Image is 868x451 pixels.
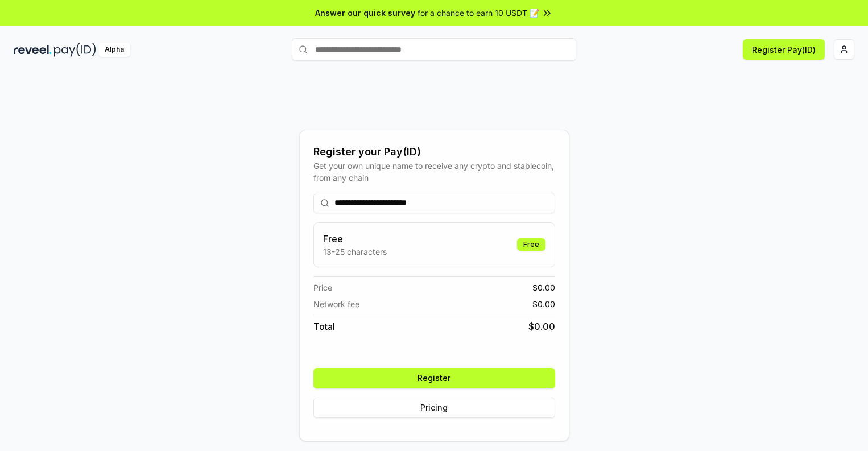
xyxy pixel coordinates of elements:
[313,368,555,388] button: Register
[313,144,555,160] div: Register your Pay(ID)
[323,232,387,246] h3: Free
[313,398,555,418] button: Pricing
[323,246,387,258] p: 13-25 characters
[418,7,539,19] span: for a chance to earn 10 USDT 📝
[14,43,52,57] img: reveel_dark
[313,298,359,310] span: Network fee
[313,282,332,293] span: Price
[313,320,335,333] span: Total
[315,7,415,19] span: Answer our quick survey
[743,39,825,60] button: Register Pay(ID)
[532,282,555,293] span: $ 0.00
[98,43,130,57] div: Alpha
[313,160,555,184] div: Get your own unique name to receive any crypto and stablecoin, from any chain
[517,238,545,251] div: Free
[54,43,96,57] img: pay_id
[532,298,555,310] span: $ 0.00
[528,320,555,333] span: $ 0.00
